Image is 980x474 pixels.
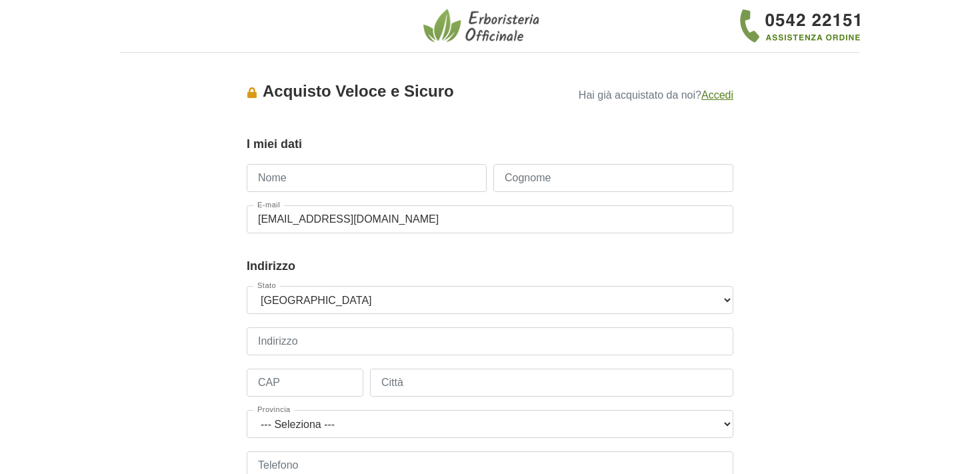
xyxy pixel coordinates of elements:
[253,406,295,413] label: Provincia
[247,135,733,153] legend: I miei dati
[247,79,555,103] div: Acquisto Veloce e Sicuro
[423,8,543,44] img: Erboristeria Officinale
[247,164,487,192] input: Nome
[701,89,733,101] a: Accedi
[247,205,733,233] input: E-mail
[370,369,733,397] input: Città
[253,282,280,289] label: Stato
[247,369,363,397] input: CAP
[253,201,284,209] label: E-mail
[493,164,733,192] input: Cognome
[555,85,733,103] p: Hai già acquistato da noi?
[247,257,733,275] legend: Indirizzo
[247,327,733,355] input: Indirizzo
